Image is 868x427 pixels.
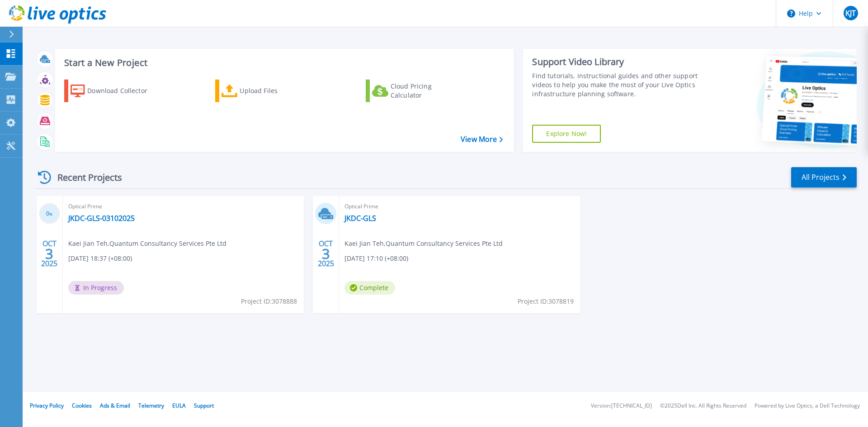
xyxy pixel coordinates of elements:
div: Find tutorials, instructional guides and other support videos to help you make the most of your L... [532,71,702,99]
a: Upload Files [215,80,316,102]
a: EULA [172,402,186,409]
div: OCT 2025 [317,237,335,270]
span: Kaei Jian Teh , Quantum Consultancy Services Pte Ltd [68,239,226,249]
h3: 0 [39,209,60,219]
span: KJT [845,9,856,17]
li: © 2025 Dell Inc. All Rights Reserved [660,403,746,409]
li: Version: [TECHNICAL_ID] [591,403,652,409]
a: Cloud Pricing Calculator [366,80,467,102]
a: JKDC-GLS-03102025 [68,214,135,223]
span: Complete [344,281,395,295]
span: [DATE] 18:37 (+08:00) [68,253,132,263]
span: 3 [45,250,53,258]
span: 3 [322,250,330,258]
span: In Progress [68,281,124,295]
span: % [49,211,52,216]
a: All Projects [791,167,857,188]
div: Download Collector [87,82,160,100]
a: JKDC-GLS [344,214,376,223]
a: View More [461,135,503,144]
a: Telemetry [138,402,164,409]
a: Download Collector [64,80,165,102]
div: Support Video Library [532,56,702,68]
a: Cookies [72,402,92,409]
span: Optical Prime [68,202,298,211]
span: Optical Prime [344,202,575,211]
a: Explore Now! [532,125,601,143]
h3: Start a New Project [64,58,503,68]
a: Ads & Email [100,402,130,409]
div: Cloud Pricing Calculator [391,82,463,100]
li: Powered by Live Optics, a Dell Technology [755,403,860,409]
a: Privacy Policy [30,402,64,409]
span: Project ID: 3078888 [241,296,297,306]
div: Upload Files [240,82,312,100]
div: OCT 2025 [41,237,58,270]
div: Recent Projects [35,166,134,188]
a: Support [194,402,214,409]
span: [DATE] 17:10 (+08:00) [344,253,408,263]
span: Kaei Jian Teh , Quantum Consultancy Services Pte Ltd [344,239,503,249]
span: Project ID: 3078819 [518,296,574,306]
